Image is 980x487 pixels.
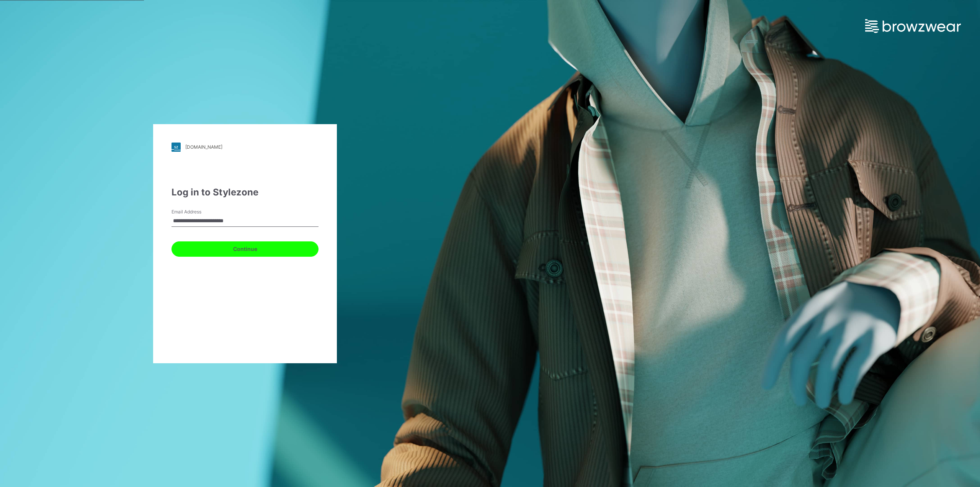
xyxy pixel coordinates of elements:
[171,241,318,257] button: Continue
[171,143,318,152] a: [DOMAIN_NAME]
[171,143,181,152] img: stylezone-logo.562084cfcfab977791bfbf7441f1a819.svg
[865,19,961,33] img: browzwear-logo.e42bd6dac1945053ebaf764b6aa21510.svg
[171,185,318,199] div: Log in to Stylezone
[171,208,225,215] label: Email Address
[185,144,222,150] div: [DOMAIN_NAME]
